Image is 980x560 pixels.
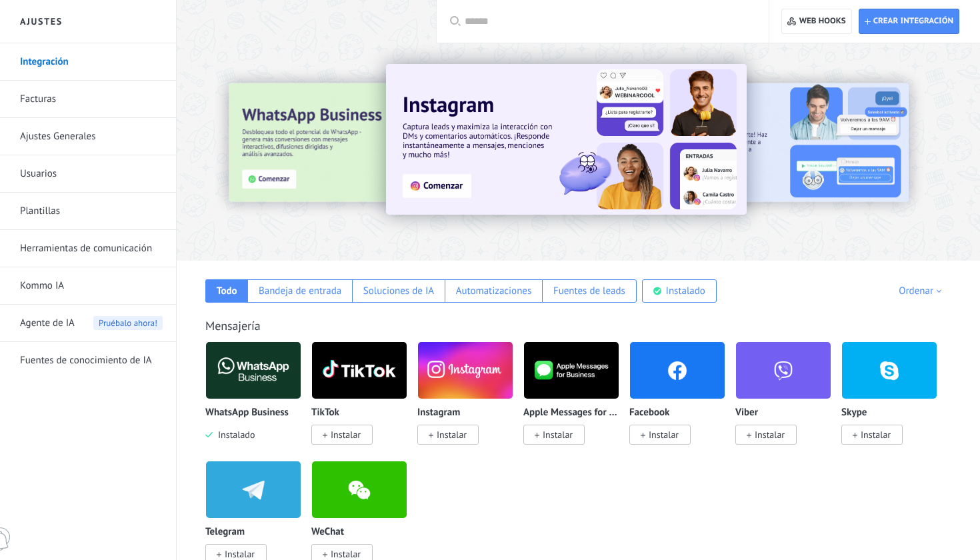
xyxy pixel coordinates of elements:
img: viber.png [736,338,831,403]
div: Apple Messages for Business [523,341,629,461]
p: Apple Messages for Business [523,407,619,419]
img: logo_main.png [312,338,407,403]
div: Facebook [629,341,735,461]
div: Todo [217,285,237,297]
span: Pruébalo ahora! [93,316,163,330]
img: instagram.png [418,338,513,403]
span: Instalar [331,548,361,560]
a: Mensajería [205,318,261,333]
span: Instalar [861,429,891,441]
div: Bandeja de entrada [259,285,341,297]
p: Skype [841,407,867,419]
p: Telegram [205,527,245,538]
div: Instalado [666,285,705,297]
img: logo_main.png [206,338,301,403]
a: Kommo IA [20,267,163,305]
div: Fuentes de leads [553,285,625,297]
a: Facturas [20,81,163,118]
p: Facebook [629,407,669,419]
img: Slide 2 [625,83,909,202]
p: TikTok [311,407,339,419]
span: Instalar [649,429,679,441]
span: Web hooks [799,16,846,27]
a: Fuentes de conocimiento de IA [20,342,163,379]
span: Agente de IA [20,305,75,342]
p: WeChat [311,527,344,538]
img: facebook.png [630,338,725,403]
span: Instalar [225,548,255,560]
p: Viber [735,407,758,419]
a: Herramientas de comunicación [20,230,163,267]
img: telegram.png [206,457,301,522]
a: Ajustes Generales [20,118,163,155]
div: Ordenar [899,285,946,297]
div: WhatsApp Business [205,341,311,461]
button: Crear integración [859,9,959,34]
div: Viber [735,341,841,461]
img: wechat.png [312,457,407,522]
img: Slide 1 [386,64,747,215]
img: skype.png [842,338,937,403]
div: Instagram [417,341,523,461]
span: Instalado [213,429,255,441]
span: Crear integración [873,16,953,27]
a: Integración [20,43,163,81]
div: Automatizaciones [456,285,532,297]
div: Soluciones de IA [363,285,434,297]
span: Instalar [543,429,573,441]
img: Slide 3 [229,83,513,202]
a: Agente de IA Pruébalo ahora! [20,305,163,342]
a: Plantillas [20,193,163,230]
img: logo_main.png [524,338,619,403]
a: Usuarios [20,155,163,193]
div: Skype [841,341,947,461]
span: Instalar [437,429,467,441]
div: TikTok [311,341,417,461]
span: Instalar [755,429,785,441]
button: Web hooks [781,9,851,34]
p: Instagram [417,407,460,419]
span: Instalar [331,429,361,441]
p: WhatsApp Business [205,407,289,419]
